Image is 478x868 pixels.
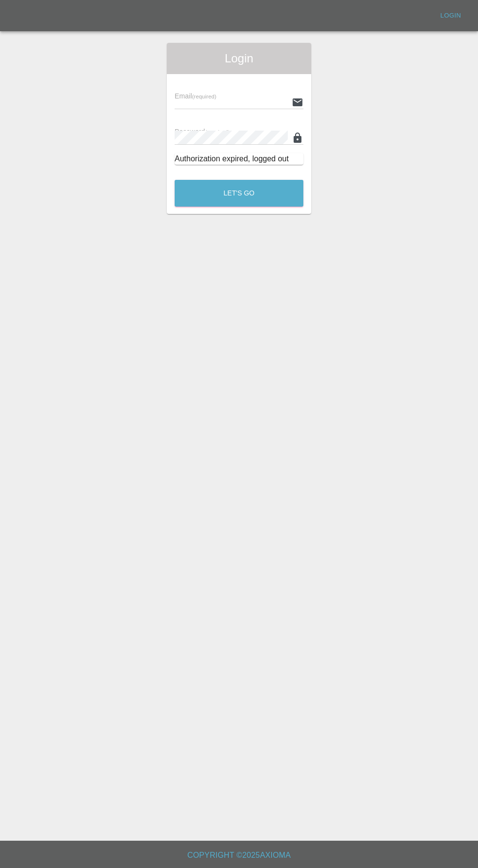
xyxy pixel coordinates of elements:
div: Authorization expired, logged out [175,153,303,165]
a: Login [435,8,466,23]
h6: Copyright © 2025 Axioma [8,849,470,862]
span: Email [175,92,216,100]
small: (required) [205,129,230,135]
small: (required) [192,94,217,99]
span: Password [175,128,229,135]
button: Let's Go [175,180,303,207]
span: Login [175,51,303,66]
